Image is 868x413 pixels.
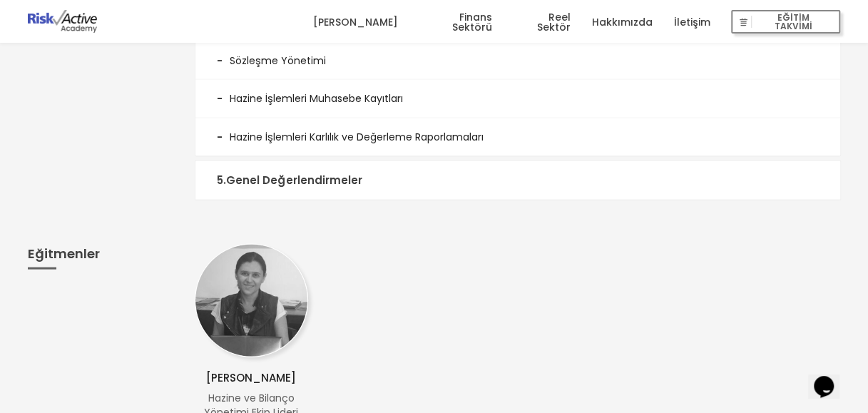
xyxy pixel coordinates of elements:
[591,1,652,44] a: Hakkımızda
[731,1,840,44] a: EĞİTİM TAKVİMİ
[195,161,840,200] summary: 5.Genel Değerlendirmeler
[808,356,854,399] iframe: chat widget
[731,10,840,34] button: EĞİTİM TAKVİMİ
[195,80,840,118] li: Hazine İşlemleri Muhasebe Kayıtları
[673,1,710,44] a: İletişim
[28,10,98,33] img: logo-dark.png
[195,369,308,387] p: [PERSON_NAME]
[514,1,570,44] a: Reel Sektör
[195,118,840,156] li: Hazine İşlemleri Karlılık ve Değerleme Raporlamaları
[312,1,397,44] a: [PERSON_NAME]
[752,12,834,32] span: EĞİTİM TAKVİMİ
[419,1,492,44] a: Finans Sektörü
[28,244,173,270] h3: Eğitmenler
[195,42,840,80] li: Sözleşme Yönetimi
